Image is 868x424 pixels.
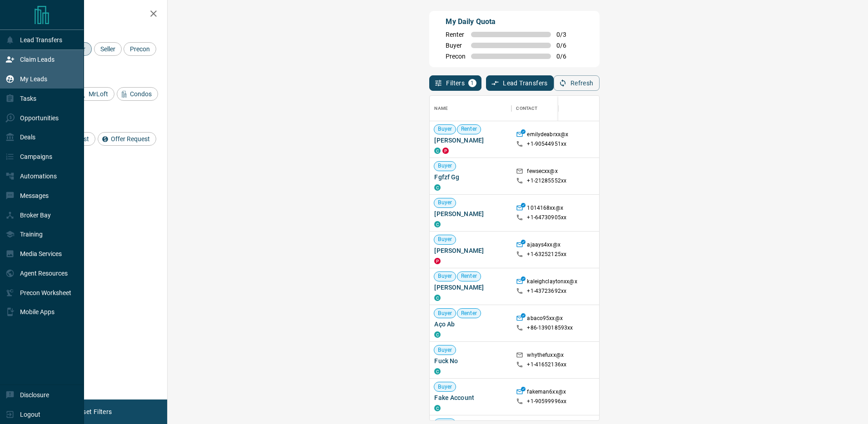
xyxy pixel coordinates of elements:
[434,283,507,292] span: [PERSON_NAME]
[117,87,158,101] div: Condos
[527,251,566,258] p: +1- 63252125xx
[527,168,557,177] p: fewsecxx@x
[527,351,564,361] p: whythefuxx@x
[434,258,441,264] div: property.ca
[556,42,576,49] span: 0 / 6
[94,42,122,56] div: Seller
[434,383,456,391] span: Buyer
[442,148,449,154] div: property.ca
[127,90,155,98] span: Condos
[527,204,563,214] p: 1014168xx@x
[527,388,566,398] p: fakeman6xx@x
[486,75,554,91] button: Lead Transfers
[124,42,156,56] div: Precon
[434,356,507,365] span: Fuck No
[127,45,153,53] span: Precon
[434,393,507,402] span: Fake Account
[434,346,456,354] span: Buyer
[556,31,576,38] span: 0 / 3
[108,135,153,143] span: Offer Request
[457,125,481,133] span: Renter
[430,96,511,121] div: Name
[527,398,566,405] p: +1- 90599996xx
[511,96,584,121] div: Contact
[527,315,562,324] p: abaco95xx@x
[469,80,476,86] span: 1
[527,177,566,185] p: +1- 21285552xx
[434,295,441,301] div: condos.ca
[434,405,441,411] div: condos.ca
[527,361,566,369] p: +1- 41652136xx
[434,331,441,338] div: condos.ca
[527,324,573,332] p: +86- 139018593xx
[85,90,111,98] span: MrLoft
[97,45,119,53] span: Seller
[457,310,481,317] span: Renter
[434,209,507,218] span: [PERSON_NAME]
[434,136,507,145] span: [PERSON_NAME]
[75,87,114,101] div: MrLoft
[434,310,456,317] span: Buyer
[434,368,441,375] div: condos.ca
[434,320,507,329] span: Aço Ab
[434,246,507,255] span: [PERSON_NAME]
[429,75,481,91] button: Filters1
[434,148,441,154] div: condos.ca
[434,236,456,243] span: Buyer
[446,42,466,49] span: Buyer
[516,96,537,121] div: Contact
[556,53,576,60] span: 0 / 6
[434,162,456,170] span: Buyer
[527,140,566,148] p: +1- 90544951xx
[434,272,456,280] span: Buyer
[446,53,466,60] span: Precon
[527,214,566,222] p: +1- 64730905xx
[434,96,448,121] div: Name
[69,404,118,419] button: Reset Filters
[29,9,158,20] h2: Filters
[434,221,441,227] div: condos.ca
[446,16,576,27] p: My Daily Quota
[434,199,456,207] span: Buyer
[457,272,481,280] span: Renter
[434,184,441,191] div: condos.ca
[434,125,456,133] span: Buyer
[446,31,466,38] span: Renter
[98,132,156,146] div: Offer Request
[554,75,600,91] button: Refresh
[527,287,566,295] p: +1- 43723692xx
[527,131,568,140] p: emilydeabrxx@x
[527,278,577,287] p: kaleighclaytonxx@x
[434,173,507,182] span: Fgfzf Gg
[527,241,560,251] p: ajaays4xx@x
